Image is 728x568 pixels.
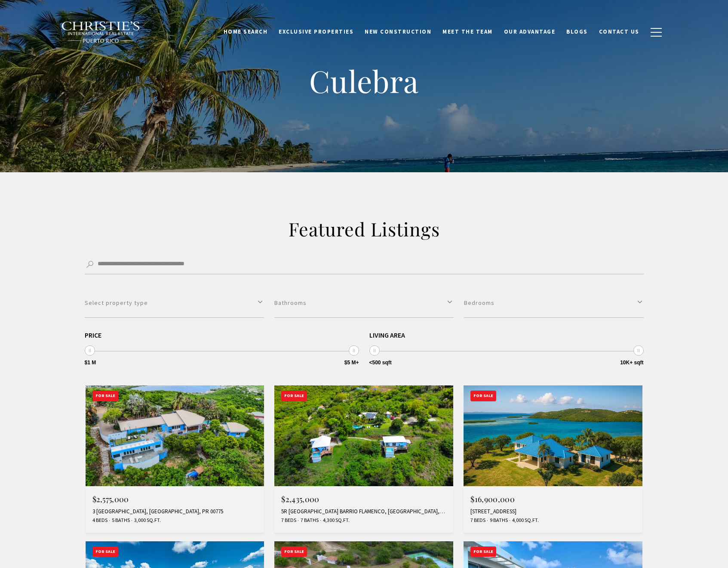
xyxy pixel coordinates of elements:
span: 7 Beds [281,517,296,524]
span: 10K+ sqft [620,360,643,365]
button: Select property type [85,288,264,318]
a: Blogs [561,24,593,40]
span: $2,435,000 [281,494,319,504]
span: 5 Baths [110,517,130,524]
div: [STREET_ADDRESS] [470,508,636,515]
div: For Sale [92,546,118,557]
span: 4,000 Sq.Ft. [510,517,539,524]
div: For Sale [470,546,496,557]
a: Home Search [218,24,273,40]
span: <500 sqft [369,360,392,365]
span: New Construction [365,28,431,35]
span: 4 Beds [92,517,108,524]
span: Blogs [566,28,588,35]
a: New Construction [359,24,437,40]
img: Christie's International Real Estate black text logo [61,21,141,43]
a: Our Advantage [498,24,561,40]
a: For Sale $2,435,000 5R [GEOGRAPHIC_DATA] BARRIO FLAMENCO, [GEOGRAPHIC_DATA], PR 00775 7 Beds 7 Ba... [274,385,453,533]
div: 5R [GEOGRAPHIC_DATA] BARRIO FLAMENCO, [GEOGRAPHIC_DATA], PR 00775 [281,508,446,515]
a: Meet the Team [437,24,498,40]
span: 9 Baths [488,517,508,524]
div: For Sale [92,391,118,401]
span: $16,900,000 [470,494,515,504]
button: Bedrooms [464,288,643,318]
a: Exclusive Properties [273,24,359,40]
span: Exclusive Properties [279,28,353,35]
button: Bathrooms [274,288,454,318]
span: Contact Us [599,28,639,35]
span: $5 M+ [344,360,359,365]
a: For Sale $2,575,000 3 [GEOGRAPHIC_DATA], [GEOGRAPHIC_DATA], PR 00775 4 Beds 5 Baths 3,000 Sq.Ft. [86,385,264,533]
span: $1 M [85,360,96,365]
a: For Sale $16,900,000 [STREET_ADDRESS] 7 Beds 9 Baths 4,000 Sq.Ft. [464,385,642,533]
span: 7 Baths [298,517,319,524]
span: 3,000 Sq.Ft. [132,517,161,524]
div: For Sale [281,391,307,401]
span: 7 Beds [470,517,485,524]
h2: Featured Listings [179,217,549,241]
h1: Culebra [192,62,536,100]
div: 3 [GEOGRAPHIC_DATA], [GEOGRAPHIC_DATA], PR 00775 [92,508,258,515]
span: 4,300 Sq.Ft. [321,517,350,524]
div: For Sale [470,391,496,401]
span: Our Advantage [504,28,556,35]
span: $2,575,000 [92,494,129,504]
div: For Sale [281,546,307,557]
